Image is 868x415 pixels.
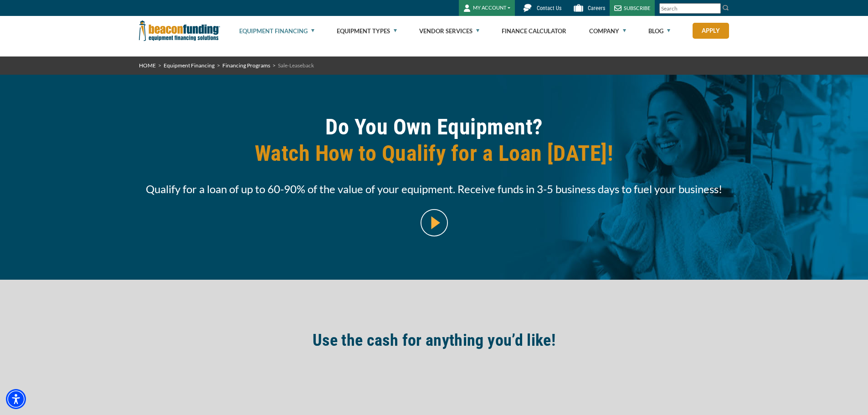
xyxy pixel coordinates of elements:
a: Clear search text [711,5,719,12]
img: Search [722,4,729,11]
a: Financing Programs [222,62,270,69]
span: Contact Us [537,5,561,11]
a: Finance Calculator [502,16,566,46]
a: Blog [648,16,670,46]
a: Equipment Financing [239,16,314,46]
a: HOME [139,62,156,69]
a: Company [589,16,626,46]
h2: Use the cash for anything you’d like! [139,330,729,351]
input: Search [659,3,721,14]
span: Watch How to Qualify for a Loan [DATE]! [139,140,729,167]
div: Accessibility Menu [6,389,26,409]
a: Apply [693,23,729,39]
img: video modal pop-up play button [421,209,448,236]
span: Sale-Leaseback [278,62,314,69]
a: Vendor Services [419,16,479,46]
a: Equipment Types [337,16,397,46]
h1: Do You Own Equipment? [139,114,729,174]
img: Beacon Funding Corporation logo [139,16,220,46]
a: Equipment Financing [164,62,215,69]
span: Qualify for a loan of up to 60-90% of the value of your equipment. Receive funds in 3-5 business ... [139,180,729,198]
span: Careers [588,5,605,11]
